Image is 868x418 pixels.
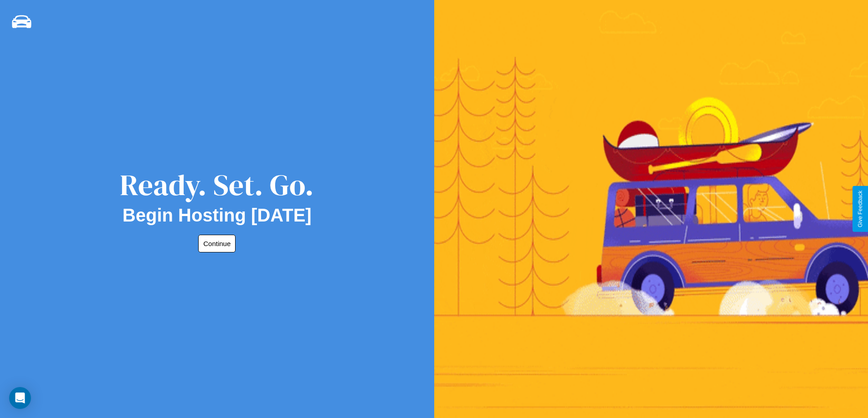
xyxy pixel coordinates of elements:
button: Continue [198,235,236,252]
div: Give Feedback [857,191,863,227]
div: Open Intercom Messenger [9,387,31,409]
div: Ready. Set. Go. [120,165,314,205]
h2: Begin Hosting [DATE] [123,205,312,226]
